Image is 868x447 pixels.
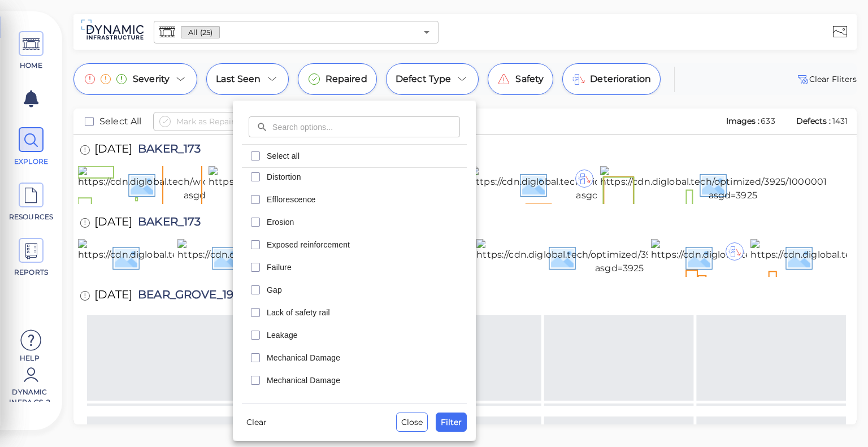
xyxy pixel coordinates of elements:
div: Failure [242,256,467,279]
span: Gap [267,284,460,296]
span: Lack of safety rail [267,307,460,318]
span: Clear [246,415,267,429]
button: Filter [436,413,467,432]
span: Exposed reinforcement [267,239,460,250]
span: Mechanical Damage [267,375,460,386]
div: Nest [242,392,467,414]
div: Gap [242,279,467,301]
div: Exposed reinforcement [242,233,467,256]
span: Failure [267,262,460,273]
button: Clear [242,413,271,431]
div: Distortion [242,166,467,188]
input: Search options... [272,116,460,137]
div: Mechanical Damage [242,369,467,392]
button: Close [396,413,428,432]
span: Distortion [267,171,460,183]
span: Close [401,415,423,429]
span: Select all [267,150,460,162]
div: Leakage [242,324,467,346]
span: Mechanical Damage [267,352,460,363]
iframe: Chat [820,396,860,439]
span: Efflorescence [267,194,460,205]
div: Efflorescence [242,188,467,211]
div: Erosion [242,211,467,233]
span: Filter [441,415,462,429]
div: Mechanical Damage [242,346,467,369]
div: Lack of safety rail [242,301,467,324]
span: Leakage [267,329,460,341]
span: Erosion [267,216,460,228]
div: Select all [242,145,467,167]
